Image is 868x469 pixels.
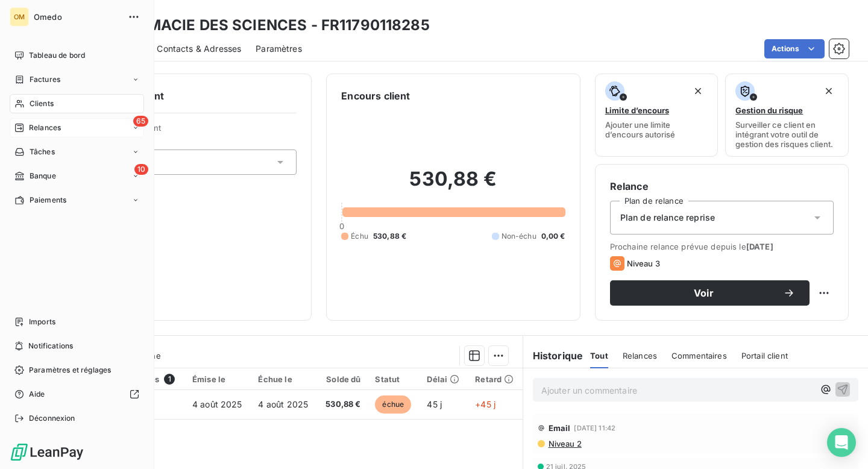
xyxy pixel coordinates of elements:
span: [DATE] 11:42 [574,424,615,432]
div: Open Intercom Messenger [827,428,856,457]
div: Retard [475,374,515,384]
img: Logo LeanPay [10,442,84,462]
span: [DATE] [746,242,773,251]
span: 4 août 2025 [258,399,308,409]
span: 4 août 2025 [192,399,242,409]
div: Échue le [258,374,310,384]
div: OM [10,7,29,27]
span: Aide [29,389,45,400]
span: 530,88 € [373,231,406,242]
span: Niveau 3 [627,259,660,268]
span: 10 [134,164,148,175]
button: Gestion du risqueSurveiller ce client en intégrant votre outil de gestion des risques client. [725,74,849,157]
span: Factures [30,74,60,85]
span: Propriétés Client [97,123,297,140]
span: Gestion du risque [735,105,803,115]
span: Niveau 2 [547,439,582,449]
h6: Relance [610,179,834,194]
div: Délai [427,374,461,384]
h3: PHARMACIE DES SCIENCES - FR11790118285 [106,14,430,36]
span: Non-échu [502,231,536,242]
span: Relances [623,351,657,360]
h2: 530,88 € [341,167,565,203]
span: 0,00 € [541,231,565,242]
h6: Informations client [73,89,297,103]
span: Tout [590,351,608,360]
span: Paiements [30,195,66,206]
span: échue [375,395,411,414]
span: Relances [29,122,61,133]
button: Actions [764,39,825,58]
span: Surveiller ce client en intégrant votre outil de gestion des risques client. [735,120,838,149]
span: Voir [624,288,783,298]
span: Omedo [34,12,121,22]
span: 0 [339,221,344,231]
span: +45 j [475,399,495,409]
span: Échu [351,231,368,242]
span: 65 [133,116,148,127]
div: Solde dû [324,374,360,384]
button: Limite d’encoursAjouter une limite d’encours autorisé [595,74,719,157]
span: 1 [164,374,175,385]
span: Contacts & Adresses [157,43,241,55]
span: Notifications [28,341,73,351]
div: Statut [375,374,412,384]
span: 45 j [427,399,442,409]
button: Voir [610,280,810,306]
span: Clients [30,98,54,109]
div: Émise le [192,374,244,384]
span: Paramètres [256,43,302,55]
span: Portail client [741,351,788,360]
span: Plan de relance reprise [620,212,715,224]
h6: Encours client [341,89,410,103]
h6: Historique [523,348,583,363]
a: Aide [10,385,144,404]
span: Commentaires [671,351,727,360]
span: Banque [30,171,56,181]
span: Tâches [30,146,55,157]
span: Paramètres et réglages [29,365,111,376]
span: Ajouter une limite d’encours autorisé [605,120,708,139]
span: Imports [29,316,55,327]
span: Email [549,423,571,433]
span: 530,88 € [324,398,360,411]
span: Tableau de bord [29,50,85,61]
span: Déconnexion [29,413,75,424]
span: Limite d’encours [605,105,669,115]
span: Prochaine relance prévue depuis le [610,242,834,251]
